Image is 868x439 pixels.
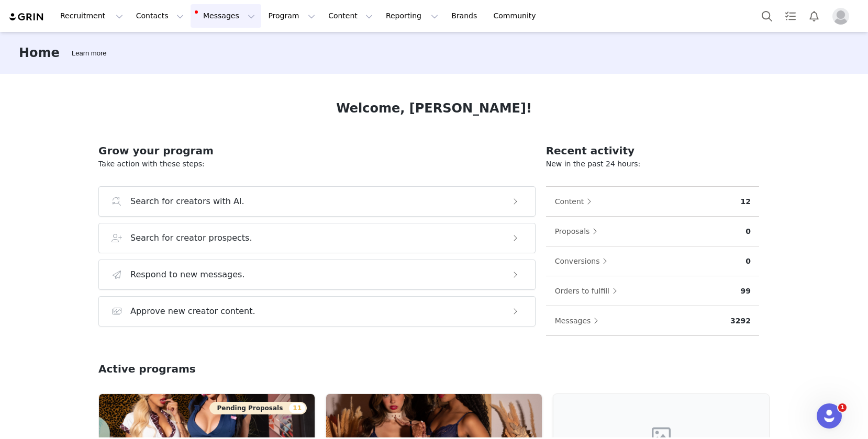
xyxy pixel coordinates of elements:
[741,196,751,207] p: 12
[98,260,536,290] button: Respond to new messages.
[546,159,759,170] p: New in the past 24 hours:
[832,8,849,25] img: placeholder-profile.jpg
[98,361,196,377] h2: Active programs
[554,253,613,269] button: Conversions
[130,232,252,244] h3: Search for creator prospects.
[779,4,802,28] a: Tasks
[98,223,536,253] button: Search for creator prospects.
[98,186,536,217] button: Search for creators with AI.
[130,4,190,28] button: Contacts
[130,305,255,318] h3: Approve new creator content.
[741,286,751,297] p: 99
[487,4,547,28] a: Community
[54,4,129,28] button: Recruitment
[70,48,108,59] div: Tooltip anchor
[19,43,60,62] h3: Home
[755,4,778,28] button: Search
[191,4,261,28] button: Messages
[98,143,536,159] h2: Grow your program
[209,402,307,414] button: Pending Proposals11
[322,4,379,28] button: Content
[730,316,751,327] p: 3292
[98,159,536,170] p: Take action with these steps:
[130,195,244,208] h3: Search for creators with AI.
[817,403,842,429] iframe: Intercom live chat
[554,193,597,210] button: Content
[8,12,45,22] img: grin logo
[554,283,622,299] button: Orders to fulfill
[745,226,751,237] p: 0
[445,4,486,28] a: Brands
[554,312,604,329] button: Messages
[130,268,245,281] h3: Respond to new messages.
[336,99,532,118] h1: Welcome, [PERSON_NAME]!
[98,296,536,327] button: Approve new creator content.
[380,4,444,28] button: Reporting
[826,8,860,25] button: Profile
[554,223,603,240] button: Proposals
[546,143,759,159] h2: Recent activity
[838,403,847,412] span: 1
[262,4,321,28] button: Program
[745,256,751,267] p: 0
[803,4,826,28] button: Notifications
